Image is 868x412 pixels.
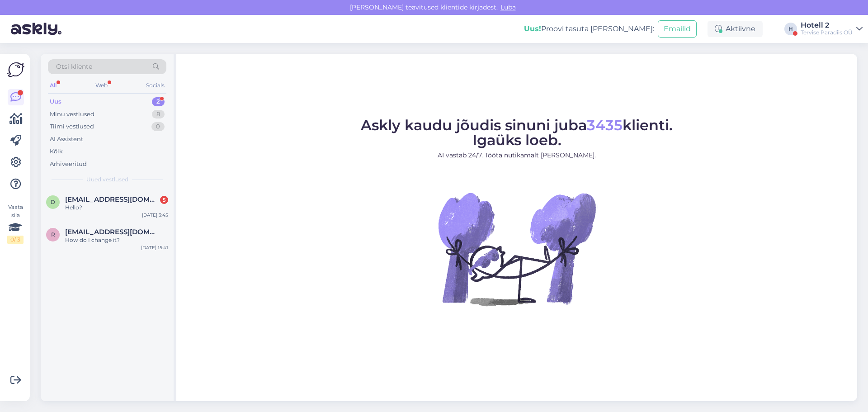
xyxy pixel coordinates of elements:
[708,21,763,37] div: Aktiivne
[50,160,87,169] div: Arhiveeritud
[50,135,83,144] div: AI Assistent
[50,147,63,156] div: Kõik
[498,3,519,11] span: Luba
[587,116,623,134] span: 3435
[51,231,55,238] span: r
[152,97,165,106] div: 2
[801,22,853,29] div: Hotell 2
[152,110,165,119] div: 8
[65,195,159,204] span: djekimov6669@gmail.com
[51,199,55,205] span: d
[151,122,165,131] div: 0
[801,29,853,36] div: Tervise Paradiis OÜ
[50,97,61,106] div: Uus
[524,24,541,33] b: Uus!
[361,116,673,149] span: Askly kaudu jõudis sinuni juba klienti. Igaüks loeb.
[144,80,166,91] div: Socials
[435,167,598,330] img: No Chat active
[65,236,168,244] div: How do I change it?
[784,23,797,35] div: H
[141,244,168,251] div: [DATE] 15:41
[48,80,58,91] div: All
[361,151,673,160] p: AI vastab 24/7. Tööta nutikamalt [PERSON_NAME].
[50,110,94,119] div: Minu vestlused
[94,80,109,91] div: Web
[7,61,24,78] img: Askly Logo
[86,175,128,184] span: Uued vestlused
[160,196,168,204] div: 5
[50,122,94,131] div: Tiimi vestlused
[801,22,863,36] a: Hotell 2Tervise Paradiis OÜ
[524,24,654,34] div: Proovi tasuta [PERSON_NAME]:
[65,228,159,236] span: rosscsmith@outlook.com
[56,62,92,71] span: Otsi kliente
[142,212,168,218] div: [DATE] 3:45
[7,203,24,244] div: Vaata siia
[658,20,697,38] button: Emailid
[7,236,24,244] div: 0 / 3
[65,204,168,212] div: Hello?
